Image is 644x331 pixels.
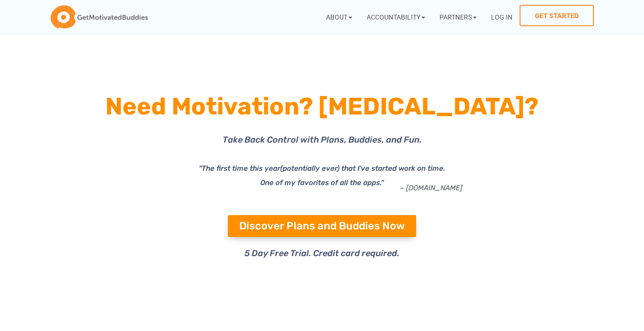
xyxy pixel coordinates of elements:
img: GetMotivatedBuddies [51,5,148,29]
a: – [DOMAIN_NAME] [400,184,462,192]
a: Accountability [359,5,432,29]
span: Take Back Control with Plans, Buddies, and Fun. [223,134,422,145]
a: Log In [484,5,520,29]
a: Partners [432,5,484,29]
span: Discover Plans and Buddies Now [239,221,405,231]
span: 5 Day Free Trial. Credit card required. [245,248,399,259]
a: Discover Plans and Buddies Now [228,215,416,237]
i: (potentially ever) that I've started work on time. One of my favorites of all the apps." [260,164,445,187]
a: Get Started [520,5,594,26]
a: About [319,5,359,29]
i: "The first time this year [199,164,280,173]
h1: Need Motivation? [MEDICAL_DATA]? [65,89,580,124]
